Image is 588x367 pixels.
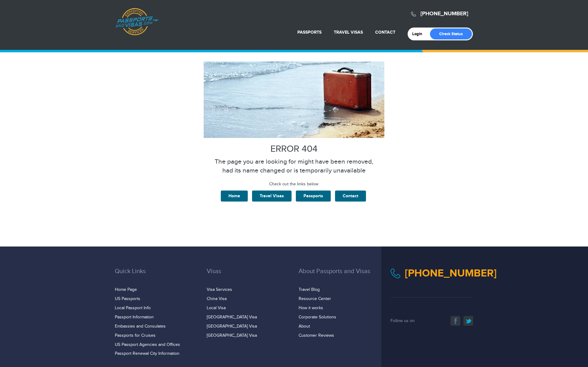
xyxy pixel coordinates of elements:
[299,333,334,338] a: Customer Reviews
[115,287,137,292] a: Home Page
[115,8,159,35] a: Passports & [DOMAIN_NAME]
[252,191,292,202] a: Travel Visas
[115,296,140,301] a: US Passports
[412,32,427,36] a: Login
[207,315,257,320] a: [GEOGRAPHIC_DATA] Visa
[420,10,468,17] a: [PHONE_NUMBER]
[115,342,180,347] a: US Passport Agencies and Offices
[450,316,460,326] a: facebook
[207,324,257,329] a: [GEOGRAPHIC_DATA] Visa
[115,268,198,284] h3: Quick Links
[299,296,331,301] a: Resource Center
[115,324,166,329] a: Embassies and Consulates
[299,306,323,310] a: How it works
[430,28,472,39] a: Check Status
[463,316,473,326] a: twitter
[207,287,232,292] a: Visa Services
[207,333,257,338] a: [GEOGRAPHIC_DATA] Visa
[299,315,336,320] a: Corporate Solutions
[335,191,366,202] a: Contact
[110,144,478,154] h2: ERROR 404
[334,30,363,35] a: Travel Visas
[221,191,248,202] a: Home
[405,267,497,280] a: [PHONE_NUMBER]
[110,157,478,175] p: The page you are looking for might have been removed, had its name changed or is temporarily unav...
[115,351,179,356] a: Passport Renewal City Information
[390,318,415,323] span: Follow us on
[375,30,395,35] a: Contact
[299,324,310,329] a: About
[204,61,384,138] img: 404.jpg
[115,333,156,338] a: Passports for Cruises
[297,30,322,35] a: Passports
[207,296,227,301] a: China Visa
[299,268,381,284] h3: About Passports and Visas
[115,306,151,310] a: Local Passport Info
[115,315,154,320] a: Passport Information
[207,268,289,284] h3: Visas
[207,306,226,310] a: Local Visa
[110,181,478,187] p: Check out the links below:
[296,191,331,202] a: Passports
[299,287,320,292] a: Travel Blog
